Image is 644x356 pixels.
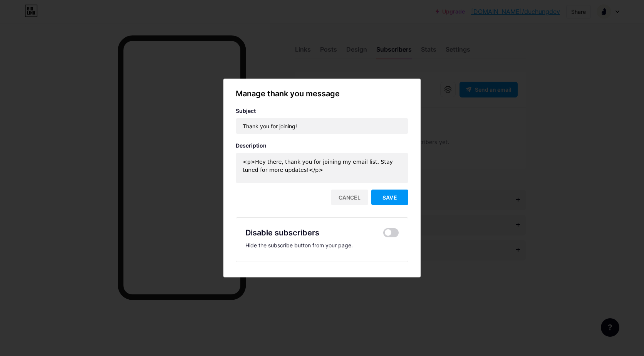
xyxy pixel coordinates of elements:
input: Thank you for joining [236,118,408,134]
div: Cancel [331,190,368,205]
span: Save [382,194,397,201]
div: Subject [236,107,408,115]
div: Description [236,142,408,149]
div: Disable subscribers [245,227,319,238]
div: Hide the subscribe button from your page. [245,242,399,249]
div: Manage thank you message [236,88,408,99]
button: Save [371,190,408,205]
